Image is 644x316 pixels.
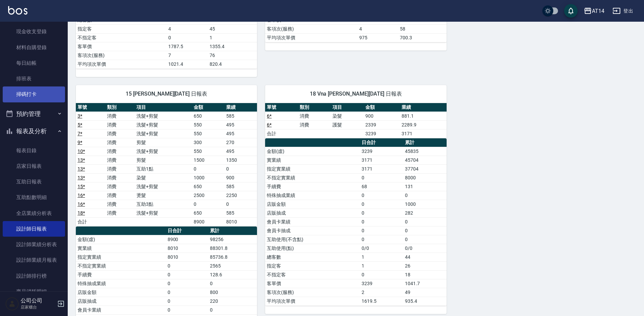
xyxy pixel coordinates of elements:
[166,305,209,314] td: 0
[208,235,257,244] td: 98256
[105,173,135,182] td: 消費
[192,129,224,138] td: 550
[76,305,166,314] td: 會員卡業績
[192,217,224,226] td: 8900
[403,253,447,261] td: 44
[135,182,192,191] td: 洗髮+剪髮
[192,200,224,209] td: 0
[105,191,135,200] td: 消費
[265,24,357,33] td: 客項次(服務)
[192,156,224,164] td: 1500
[3,158,65,174] a: 店家日報表
[167,33,208,42] td: 0
[224,129,257,138] td: 495
[265,261,360,270] td: 指定客
[364,129,400,138] td: 3239
[135,156,192,164] td: 剪髮
[265,200,360,209] td: 店販金額
[3,122,65,140] button: 報表及分析
[166,297,209,305] td: 0
[581,4,607,18] button: AT14
[167,51,208,60] td: 7
[105,138,135,147] td: 消費
[403,270,447,279] td: 18
[135,112,192,120] td: 洗髮+剪髮
[265,138,446,306] table: a dense table
[403,288,447,297] td: 49
[360,235,403,244] td: 0
[403,297,447,305] td: 935.4
[105,200,135,209] td: 消費
[76,270,166,279] td: 手續費
[403,226,447,235] td: 0
[265,156,360,164] td: 實業績
[403,244,447,253] td: 0/0
[208,24,257,33] td: 45
[208,33,257,42] td: 1
[3,40,65,55] a: 材料自購登錄
[403,173,447,182] td: 8000
[358,24,398,33] td: 4
[208,244,257,253] td: 88301.8
[192,138,224,147] td: 300
[76,60,167,68] td: 平均項次單價
[105,209,135,217] td: 消費
[265,209,360,217] td: 店販抽成
[224,173,257,182] td: 900
[360,138,403,147] th: 日合計
[135,120,192,129] td: 洗髮+剪髮
[192,112,224,120] td: 650
[265,173,360,182] td: 不指定實業績
[360,279,403,288] td: 3239
[364,112,400,120] td: 900
[105,164,135,173] td: 消費
[76,261,166,270] td: 不指定實業績
[76,24,167,33] td: 指定客
[360,261,403,270] td: 1
[403,164,447,173] td: 37704
[360,156,403,164] td: 3171
[76,51,167,60] td: 客項次(服務)
[105,103,135,112] th: 類別
[360,164,403,173] td: 3171
[360,297,403,305] td: 1619.5
[360,270,403,279] td: 0
[76,42,167,51] td: 客單價
[273,91,438,97] span: 18 Vna [PERSON_NAME][DATE] 日報表
[265,129,298,138] td: 合計
[76,244,166,253] td: 實業績
[3,284,65,299] a: 商品消耗明細
[364,103,400,112] th: 金額
[76,279,166,288] td: 特殊抽成業績
[360,244,403,253] td: 0/0
[21,297,55,304] h5: 公司公司
[3,55,65,71] a: 每日結帳
[135,129,192,138] td: 洗髮+剪髮
[76,297,166,305] td: 店販抽成
[76,217,105,226] td: 合計
[135,138,192,147] td: 剪髮
[3,174,65,190] a: 互助日報表
[592,7,604,15] div: AT14
[358,33,398,42] td: 975
[265,253,360,261] td: 總客數
[208,297,257,305] td: 220
[265,288,360,297] td: 客項次(服務)
[208,288,257,297] td: 800
[166,226,209,235] th: 日合計
[403,209,447,217] td: 282
[360,217,403,226] td: 0
[403,138,447,147] th: 累計
[105,112,135,120] td: 消費
[224,138,257,147] td: 270
[265,217,360,226] td: 會員卡業績
[167,60,208,68] td: 1021.4
[360,253,403,261] td: 1
[135,200,192,209] td: 互助3點
[135,103,192,112] th: 項目
[166,244,209,253] td: 8010
[224,103,257,112] th: 業績
[360,182,403,191] td: 68
[3,143,65,158] a: 報表目錄
[167,24,208,33] td: 4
